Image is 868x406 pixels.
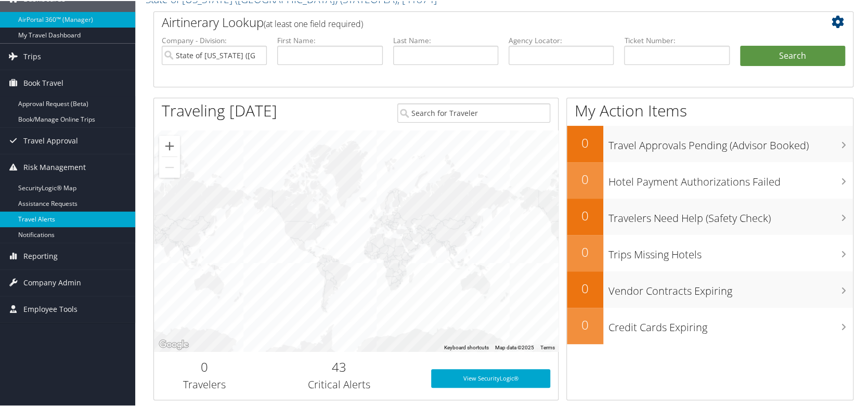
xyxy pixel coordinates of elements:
[263,376,416,391] h3: Critical Alerts
[23,127,78,153] span: Travel Approval
[567,198,853,234] a: 0Travelers Need Help (Safety Check)
[540,344,555,349] a: Terms (opens in new tab)
[567,270,853,307] a: 0Vendor Contracts Expiring
[567,125,853,161] a: 0Travel Approvals Pending (Advisor Booked)
[608,168,853,188] h3: Hotel Payment Authorizations Failed
[431,368,550,387] a: View SecurityLogic®
[495,344,534,349] span: Map data ©2025
[567,315,603,333] h2: 0
[162,12,787,30] h2: Airtinerary Lookup
[23,242,58,268] span: Reporting
[567,169,603,187] h2: 0
[23,295,77,321] span: Employee Tools
[157,337,191,350] img: Google
[397,102,550,122] input: Search for Traveler
[567,206,603,224] h2: 0
[624,34,729,45] label: Ticket Number:
[608,132,853,152] h3: Travel Approvals Pending (Advisor Booked)
[162,99,277,121] h1: Traveling [DATE]
[444,343,489,350] button: Keyboard shortcuts
[157,337,191,350] a: Open this area in Google Maps (opens a new window)
[567,99,853,121] h1: My Action Items
[740,45,845,66] button: Search
[608,314,853,334] h3: Credit Cards Expiring
[567,279,603,296] h2: 0
[23,269,81,295] span: Company Admin
[567,234,853,270] a: 0Trips Missing Hotels
[159,156,180,177] button: Zoom out
[23,69,63,95] span: Book Travel
[159,135,180,155] button: Zoom in
[23,153,86,179] span: Risk Management
[608,205,853,225] h3: Travelers Need Help (Safety Check)
[277,34,382,45] label: First Name:
[23,43,41,69] span: Trips
[162,34,267,45] label: Company - Division:
[162,357,247,375] h2: 0
[567,242,603,260] h2: 0
[162,376,247,391] h3: Travelers
[567,307,853,343] a: 0Credit Cards Expiring
[567,161,853,198] a: 0Hotel Payment Authorizations Failed
[567,133,603,151] h2: 0
[393,34,498,45] label: Last Name:
[608,241,853,261] h3: Trips Missing Hotels
[264,17,363,29] span: (at least one field required)
[509,34,614,45] label: Agency Locator:
[608,278,853,297] h3: Vendor Contracts Expiring
[263,357,416,375] h2: 43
